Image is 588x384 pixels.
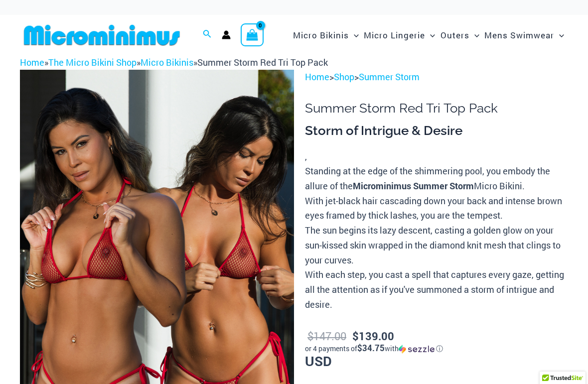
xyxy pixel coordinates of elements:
a: The Micro Bikini Shop [48,56,137,68]
div: or 4 payments of with [305,344,568,354]
p: USD [305,328,568,368]
h3: Storm of Intrigue & Desire [305,123,568,139]
img: Sezzle [399,345,435,354]
a: Account icon link [222,30,231,39]
bdi: 139.00 [352,329,394,343]
a: Mens SwimwearMenu ToggleMenu Toggle [482,20,567,50]
span: Micro Lingerie [364,22,425,48]
span: Menu Toggle [554,22,564,48]
a: View Shopping Cart, empty [241,23,264,46]
p: Standing at the edge of the shimmering pool, you embody the allure of the Micro Bikini. With jet-... [305,164,568,312]
bdi: 147.00 [307,329,346,343]
a: Shop [334,71,354,83]
b: Microminimus Summer Storm [353,180,474,192]
nav: Site Navigation [289,18,568,52]
a: Home [20,56,44,68]
span: $ [307,329,313,343]
span: Micro Bikinis [293,22,349,48]
span: Outers [441,22,469,48]
img: MM SHOP LOGO FLAT [20,24,184,46]
a: Micro Bikinis [141,56,193,68]
a: OutersMenu ToggleMenu Toggle [438,20,482,50]
span: Mens Swimwear [484,22,554,48]
span: » » » [20,56,328,68]
span: Menu Toggle [469,22,479,48]
span: Summer Storm Red Tri Top Pack [197,56,328,68]
span: Menu Toggle [425,22,435,48]
span: Menu Toggle [349,22,359,48]
a: Micro BikinisMenu ToggleMenu Toggle [291,20,361,50]
a: Summer Storm [359,71,420,83]
a: Micro LingerieMenu ToggleMenu Toggle [361,20,438,50]
a: Search icon link [203,28,212,41]
div: , [305,123,568,312]
p: > > [305,70,568,85]
h1: Summer Storm Red Tri Top Pack [305,101,568,116]
a: Home [305,71,329,83]
div: or 4 payments of$34.75withSezzle Click to learn more about Sezzle [305,344,568,354]
span: $34.75 [357,342,385,354]
span: $ [352,329,359,343]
